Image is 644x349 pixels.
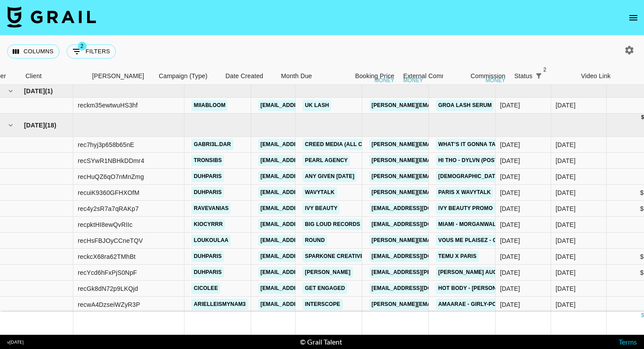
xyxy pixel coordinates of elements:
a: Creed Media (All Campaigns) [303,139,395,150]
span: ( 18 ) [45,121,56,130]
a: Sparkone Creative Limited [303,251,389,262]
div: 21/07/2025 [500,188,520,197]
a: arielleismynam3 [192,299,248,310]
div: recHsFBJOyCCneTQV [78,236,143,245]
div: Video Link [581,67,611,85]
div: rec7hyj3p658b65nE [78,140,134,149]
div: recSYwR1NBHkDDmr4 [78,156,144,165]
a: miiabloom [192,100,228,111]
a: [PERSON_NAME][EMAIL_ADDRESS][DOMAIN_NAME] [369,171,514,182]
a: [EMAIL_ADDRESS][DOMAIN_NAME] [258,283,358,294]
a: [EMAIL_ADDRESS][DOMAIN_NAME] [258,100,358,111]
a: UK LASH [303,100,331,111]
a: [EMAIL_ADDRESS][DOMAIN_NAME] [258,251,358,262]
div: Client [21,67,88,85]
a: [EMAIL_ADDRESS][DOMAIN_NAME] [258,219,358,230]
a: [EMAIL_ADDRESS][DOMAIN_NAME] [258,139,358,150]
a: Get Engaged [303,283,347,294]
a: Miami - morganwallen [436,219,509,230]
a: [EMAIL_ADDRESS][DOMAIN_NAME] [258,155,358,166]
a: gabri3l.dar [192,139,233,150]
div: External Commission [403,67,463,85]
a: Ivy Beauty [303,203,340,214]
a: Big Loud Records [303,219,362,230]
div: © Grail Talent [300,337,342,346]
div: recpktHI8ewQvRIIc [78,220,132,229]
div: recwA4DzseiWZyR3P [78,300,140,309]
a: duhparis [192,267,224,278]
div: Sep '25 [556,101,576,110]
div: 04/08/2025 [500,101,520,110]
button: Select columns [7,44,60,59]
a: [EMAIL_ADDRESS][DOMAIN_NAME] [258,299,358,310]
a: [EMAIL_ADDRESS][DOMAIN_NAME] [258,203,358,214]
div: Month Due [276,67,332,85]
a: [EMAIL_ADDRESS][PERSON_NAME][DOMAIN_NAME] [369,267,514,278]
a: [EMAIL_ADDRESS][DOMAIN_NAME] [258,235,358,246]
div: Campaign (Type) [159,67,208,85]
div: Campaign (Type) [154,67,221,85]
button: hide children [4,119,17,131]
a: [EMAIL_ADDRESS][DOMAIN_NAME] [258,267,358,278]
div: Client [25,67,42,85]
a: [PERSON_NAME] August Quality Store [436,267,556,278]
div: Booking Price [355,67,394,85]
div: reckcX68ra62TMhBt [78,252,136,261]
a: [EMAIL_ADDRESS][DOMAIN_NAME] [258,187,358,198]
a: [DEMOGRAPHIC_DATA] - Thinkin About You [436,171,564,182]
div: Aug '25 [556,236,576,245]
div: Aug '25 [556,172,576,181]
div: Booker [88,67,154,85]
div: Aug '25 [556,188,576,197]
div: 31/07/2025 [500,172,520,181]
img: Grail Talent [7,6,96,28]
a: [EMAIL_ADDRESS][DOMAIN_NAME] [369,283,469,294]
div: $ [641,312,644,319]
a: ravevanias [192,203,231,214]
div: 25/07/2025 [500,236,520,245]
div: 24/06/2025 [500,204,520,213]
a: [PERSON_NAME][EMAIL_ADDRESS][DOMAIN_NAME] [369,100,514,111]
a: [PERSON_NAME][EMAIL_ADDRESS][DOMAIN_NAME] [369,187,514,198]
a: Groa Lash Serum [436,100,494,111]
button: Sort [545,70,557,82]
div: 01/08/2025 [500,140,520,149]
div: Aug '25 [556,252,576,261]
div: Aug '25 [556,268,576,277]
button: Show filters [67,44,116,59]
div: recuiK9360GFHXOfM [78,188,140,197]
div: money [485,78,505,83]
a: HOT BODY - [PERSON_NAME] [436,283,520,294]
div: [PERSON_NAME] [92,67,144,85]
a: Hi Tho - DYLVN (post) [436,155,502,166]
a: tronsibs [192,155,224,166]
a: [PERSON_NAME] [303,267,353,278]
a: Any given [DATE] [303,171,356,182]
a: Interscope [303,299,343,310]
button: Show filters [532,70,545,82]
div: Video Link [576,67,643,85]
div: Date Created [221,67,276,85]
a: [PERSON_NAME][EMAIL_ADDRESS][DOMAIN_NAME] [369,155,514,166]
div: 2 active filters [532,70,545,82]
button: open drawer [624,9,642,27]
a: duhparis [192,251,224,262]
div: 31/07/2025 [500,156,520,165]
span: 2 [78,42,87,51]
a: Round [303,235,327,246]
a: [PERSON_NAME][EMAIL_ADDRESS][DOMAIN_NAME] [369,235,514,246]
div: 30/07/2025 [500,268,520,277]
a: [PERSON_NAME][EMAIL_ADDRESS][PERSON_NAME][DOMAIN_NAME] [369,139,560,150]
a: Ivy Beauty Promo [436,203,495,214]
div: 25/07/2025 [500,220,520,229]
a: Paris X Wavytalk [436,187,493,198]
a: [EMAIL_ADDRESS][DOMAIN_NAME] [258,171,358,182]
div: reckm35ewtwuHS3hf [78,101,138,110]
div: $ [641,114,644,121]
div: Status [514,67,532,85]
div: Date Created [225,67,263,85]
div: Aug '25 [556,284,576,293]
div: money [374,78,394,83]
div: 28/07/2025 [500,300,520,309]
a: [EMAIL_ADDRESS][DOMAIN_NAME] [369,251,469,262]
